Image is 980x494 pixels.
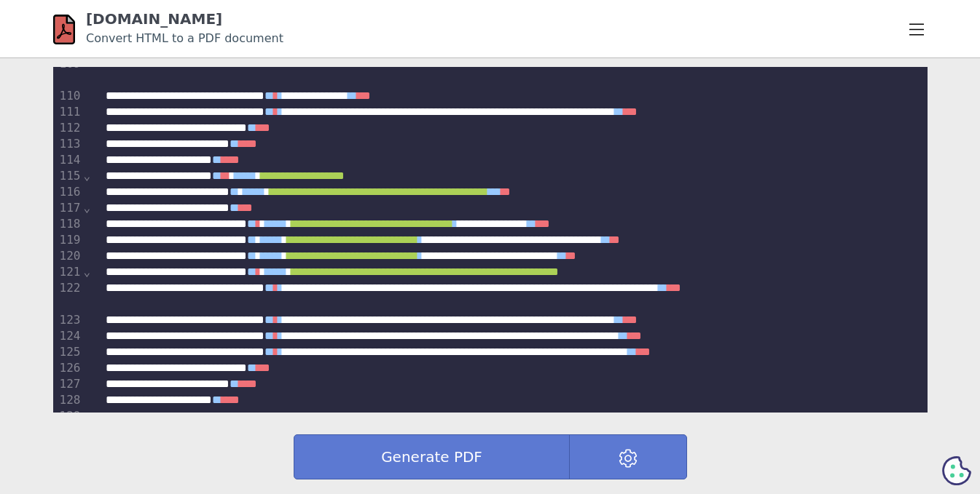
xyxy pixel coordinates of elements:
svg: Preferensi Cookie [942,456,971,485]
div: 127 [56,376,83,392]
div: 119 [56,232,83,248]
span: Fold line [82,265,91,279]
div: 113 [56,136,83,152]
div: 129 [56,408,83,424]
div: 121 [56,264,83,280]
small: Convert HTML to a PDF document [86,31,283,45]
div: 114 [56,152,83,168]
div: 123 [56,312,83,328]
div: 115 [56,168,83,184]
img: html-pdf.net [53,13,75,46]
div: 118 [56,216,83,232]
a: [DOMAIN_NAME] [86,10,222,28]
div: 122 [56,280,83,312]
button: Generate PDF [294,434,571,479]
div: 117 [56,200,83,216]
div: 111 [56,104,83,120]
div: 120 [56,248,83,264]
div: 128 [56,392,83,408]
div: 124 [56,328,83,344]
span: Fold line [82,201,91,215]
div: 125 [56,344,83,360]
div: 110 [56,88,83,104]
div: 109 [56,56,83,88]
div: 116 [56,184,83,200]
span: Fold line [82,169,91,183]
div: 126 [56,360,83,376]
div: 112 [56,120,83,136]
